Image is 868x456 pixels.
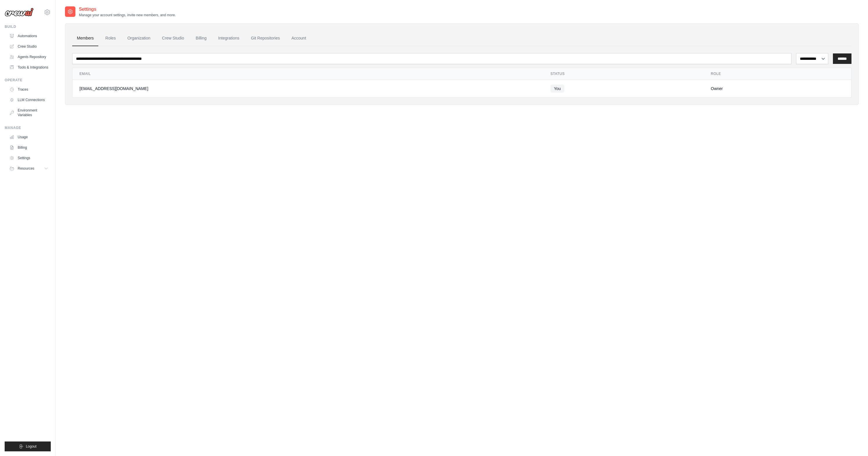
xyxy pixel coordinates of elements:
button: Resources [7,164,51,173]
a: Usage [7,132,51,142]
a: Roles [101,30,120,46]
button: Logout [5,441,51,451]
th: Role [704,68,851,80]
th: Email [73,68,543,80]
a: Crew Studio [157,30,189,46]
a: Settings [7,153,51,163]
img: Logo [5,8,34,17]
a: LLM Connections [7,95,51,105]
a: Integrations [213,30,244,46]
p: Manage your account settings, invite new members, and more. [79,13,176,17]
a: Organization [123,30,155,46]
span: Logout [26,444,37,449]
h2: Settings [79,6,176,13]
span: Resources [18,166,34,171]
a: Members [72,30,98,46]
a: Git Repositories [246,30,284,46]
div: Owner [711,86,844,91]
div: [EMAIL_ADDRESS][DOMAIN_NAME] [79,86,537,91]
a: Environment Variables [7,106,51,120]
div: Manage [5,125,51,130]
a: Billing [7,143,51,152]
a: Tools & Integrations [7,63,51,72]
a: Agents Repository [7,52,51,62]
a: Billing [191,30,211,46]
th: Status [543,68,704,80]
span: You [550,85,564,93]
div: Build [5,24,51,29]
a: Account [287,30,311,46]
a: Automations [7,31,51,41]
a: Crew Studio [7,42,51,51]
a: Traces [7,85,51,94]
div: Operate [5,78,51,82]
